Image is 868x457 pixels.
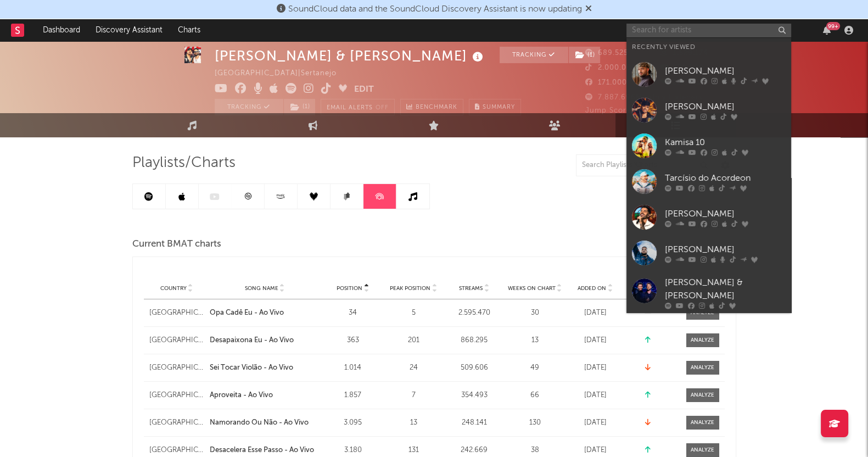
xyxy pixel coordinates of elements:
span: Current BMAT charts [132,238,221,251]
div: 2.595.470 [446,308,501,319]
button: Email AlertsOff [321,99,395,115]
input: Search for artists [626,24,791,37]
div: 38 [507,445,562,456]
div: [GEOGRAPHIC_DATA] | Sertanejo [215,67,349,80]
span: Summary [483,104,515,110]
div: 1.014 [326,363,380,374]
div: [GEOGRAPHIC_DATA] [149,335,204,346]
div: 242.669 [446,445,501,456]
div: [PERSON_NAME] & [PERSON_NAME] [215,47,486,65]
div: 130 [507,417,562,428]
div: 13 [386,417,441,428]
button: (1) [569,47,600,63]
a: Desapaixona Eu - Ao Vivo [210,335,320,346]
span: Position [337,285,362,292]
span: ( 1 ) [568,47,601,63]
div: [PERSON_NAME] [665,243,786,256]
button: (1) [284,99,315,115]
a: [PERSON_NAME] [626,92,791,128]
div: 248.141 [446,417,501,428]
a: [PERSON_NAME] [626,57,791,92]
a: Dashboard [35,19,88,41]
div: 3.180 [326,445,380,456]
div: [DATE] [568,390,623,401]
span: SoundCloud data and the SoundCloud Discovery Assistant is now updating [288,5,582,14]
div: [GEOGRAPHIC_DATA] [149,308,204,319]
div: 30 [507,308,562,319]
div: [DATE] [568,308,623,319]
div: [PERSON_NAME] [665,100,786,113]
a: Namorando Ou Não - Ao Vivo [210,417,320,428]
span: Streams [459,285,483,292]
a: Opa Cadê Eu - Ao Vivo [210,308,320,319]
a: Desacelera Esse Passo - Ao Vivo [210,445,320,456]
span: Jump Score: 85.1 [585,107,649,114]
div: 99 + [826,22,840,30]
div: 131 [386,445,441,456]
div: [GEOGRAPHIC_DATA] [149,417,204,428]
a: Aproveita - Ao Vivo [210,390,320,401]
div: [GEOGRAPHIC_DATA] [149,390,204,401]
span: 689.525 [585,49,628,57]
a: Benchmark [400,99,463,115]
div: Recently Viewed [632,41,786,54]
span: 171.000 [585,79,627,86]
a: [PERSON_NAME] [626,235,791,271]
div: 7 [386,390,441,401]
span: Playlists/Charts [132,157,236,170]
em: Off [376,105,389,111]
div: 34 [326,308,380,319]
div: [PERSON_NAME] [665,64,786,77]
a: Discovery Assistant [88,19,170,41]
span: Country [160,285,187,292]
div: [DATE] [568,445,623,456]
div: 201 [386,335,441,346]
div: [GEOGRAPHIC_DATA] [149,445,204,456]
button: Tracking [215,99,283,115]
span: 2.000.000 [585,64,636,71]
input: Search Playlists/Charts [576,154,713,176]
div: 509.606 [446,363,501,374]
div: 66 [507,390,562,401]
div: [PERSON_NAME] [665,207,786,220]
span: ( 1 ) [283,99,316,115]
span: Dismiss [585,5,592,14]
button: Tracking [500,47,568,63]
div: [DATE] [568,363,623,374]
div: 24 [386,363,441,374]
a: Kamisa 10 [626,128,791,164]
span: Benchmark [416,101,457,114]
div: 363 [326,335,380,346]
span: Song Name [245,285,278,292]
div: 13 [507,335,562,346]
div: Kamisa 10 [665,136,786,149]
span: Weeks on Chart [507,285,555,292]
div: 49 [507,363,562,374]
div: Tarcísio do Acordeon [665,171,786,185]
a: [PERSON_NAME] [626,199,791,235]
div: [DATE] [568,417,623,428]
span: Peak Position [390,285,430,292]
div: 868.295 [446,335,501,346]
div: 354.493 [446,390,501,401]
div: [DATE] [568,335,623,346]
button: Edit [354,83,374,97]
a: Sei Tocar Violão - Ao Vivo [210,363,320,374]
div: 1.857 [326,390,380,401]
a: Charts [170,19,208,41]
a: [PERSON_NAME] & [PERSON_NAME] [626,271,791,315]
span: 7.887.696 Monthly Listeners [585,94,703,101]
div: [GEOGRAPHIC_DATA] [149,363,204,374]
div: 5 [386,308,441,319]
span: Added On [578,285,606,292]
button: Summary [469,99,521,115]
div: 3.095 [326,417,380,428]
div: [PERSON_NAME] & [PERSON_NAME] [665,276,786,303]
a: Tarcísio do Acordeon [626,164,791,199]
